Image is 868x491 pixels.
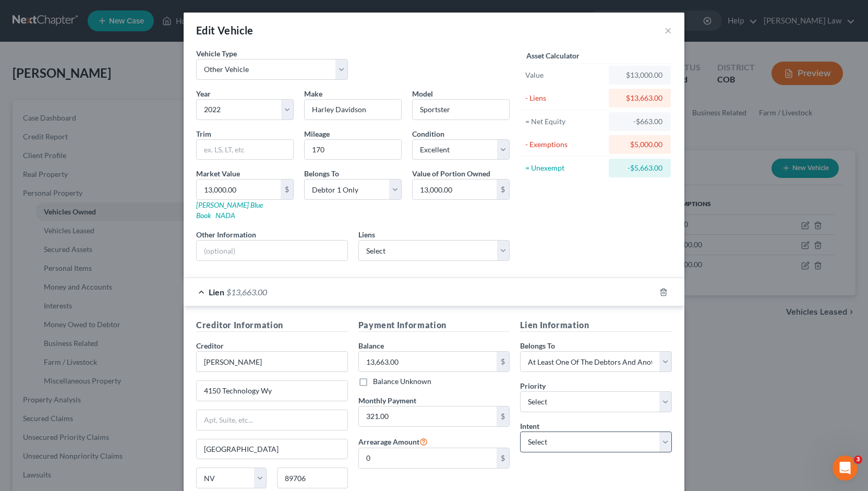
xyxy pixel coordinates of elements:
label: Vehicle Type [196,48,237,59]
label: Year [196,88,211,99]
div: - Liens [525,93,604,103]
span: Lien [209,287,224,297]
label: Balance Unknown [373,376,431,387]
div: $13,000.00 [617,70,662,80]
h5: Lien Information [520,319,672,332]
div: $ [497,179,509,199]
div: Value [525,70,604,80]
div: -$663.00 [617,116,662,127]
input: Enter zip... [277,468,347,488]
input: 0.00 [413,179,497,199]
div: = Net Equity [525,116,604,127]
span: 3 [854,456,862,464]
a: [PERSON_NAME] Blue Book [196,200,263,220]
input: 0.00 [359,448,497,468]
input: ex. Altima [413,100,509,119]
h5: Payment Information [358,319,510,332]
a: NADA [215,211,235,220]
span: $13,663.00 [226,287,267,297]
input: 0.00 [359,406,497,426]
label: Asset Calculator [526,50,580,61]
input: (optional) [197,241,347,260]
span: Creditor [196,341,224,350]
input: Search creditor by name... [196,351,348,372]
label: Mileage [304,128,330,139]
input: Apt, Suite, etc... [197,410,347,430]
label: Trim [196,128,211,139]
span: Priority [520,381,546,390]
div: $ [497,406,509,426]
label: Intent [520,421,539,432]
div: -$5,663.00 [617,163,662,173]
label: Model [412,88,433,99]
div: Edit Vehicle [196,23,254,38]
input: 0.00 [197,179,281,199]
span: Belongs To [520,341,555,350]
div: $ [497,352,509,372]
label: Liens [358,229,375,240]
div: $ [497,448,509,468]
button: × [665,24,672,37]
iframe: Intercom live chat [833,456,858,481]
input: ex. Nissan [305,100,401,119]
div: $ [281,179,293,199]
label: Value of Portion Owned [412,168,490,179]
label: Balance [358,340,384,351]
label: Condition [412,128,444,139]
span: Belongs To [304,169,339,178]
input: Enter city... [197,439,347,459]
div: $13,663.00 [617,93,662,103]
div: - Exemptions [525,139,604,150]
label: Arrearage Amount [358,435,428,448]
input: Enter address... [197,381,347,401]
input: ex. LS, LT, etc [197,140,293,160]
span: Make [304,89,322,98]
input: -- [305,140,401,160]
label: Market Value [196,168,240,179]
div: $5,000.00 [617,139,662,150]
label: Monthly Payment [358,395,416,406]
h5: Creditor Information [196,319,348,332]
label: Other Information [196,229,256,240]
div: = Unexempt [525,163,604,173]
input: 0.00 [359,352,497,372]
